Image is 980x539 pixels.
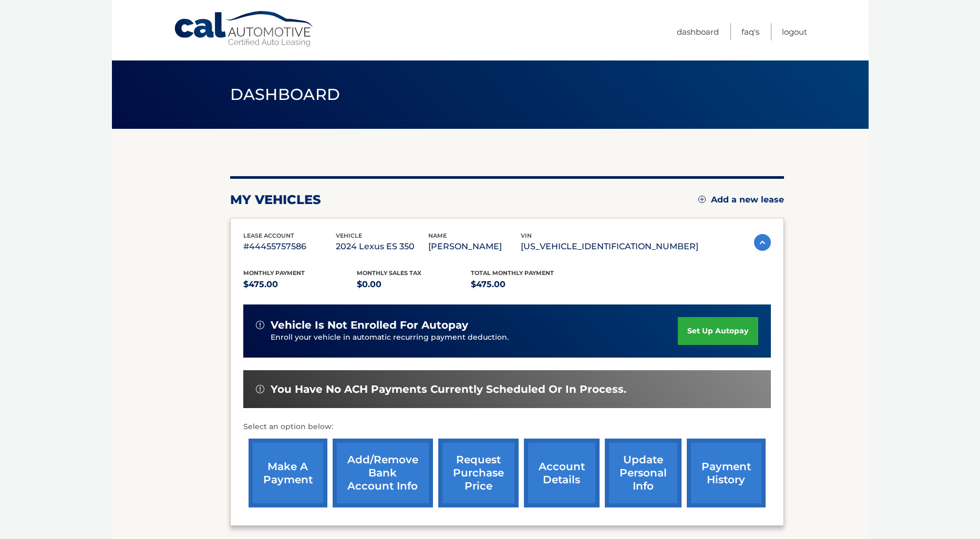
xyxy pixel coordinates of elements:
p: #44455757586 [243,239,336,254]
img: alert-white.svg [256,321,264,329]
p: $475.00 [243,277,357,292]
a: make a payment [249,439,327,507]
a: payment history [687,439,766,507]
p: $0.00 [357,277,471,292]
a: FAQ's [741,23,759,40]
p: 2024 Lexus ES 350 [336,239,428,254]
a: set up autopay [678,317,758,345]
span: lease account [243,232,294,239]
a: Logout [782,23,807,40]
a: update personal info [605,439,682,507]
span: vehicle is not enrolled for autopay [271,319,468,332]
a: Add/Remove bank account info [333,439,433,507]
span: Total Monthly Payment [471,269,554,277]
img: alert-white.svg [256,385,264,393]
span: Dashboard [230,85,341,104]
span: You have no ACH payments currently scheduled or in process. [271,383,626,396]
span: Monthly sales Tax [357,269,421,277]
img: accordion-active.svg [754,234,771,251]
p: [PERSON_NAME] [428,239,521,254]
span: vehicle [336,232,362,239]
a: request purchase price [438,439,519,507]
span: vin [521,232,532,239]
span: Monthly Payment [243,269,305,277]
p: $475.00 [471,277,585,292]
a: Cal Automotive [173,11,315,48]
p: Enroll your vehicle in automatic recurring payment deduction. [271,332,678,343]
p: [US_VEHICLE_IDENTIFICATION_NUMBER] [521,239,698,254]
a: Dashboard [677,23,719,40]
img: add.svg [698,196,706,203]
h2: my vehicles [230,192,321,208]
p: Select an option below: [243,421,771,433]
span: name [428,232,447,239]
a: Add a new lease [698,195,784,205]
a: account details [524,439,600,507]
